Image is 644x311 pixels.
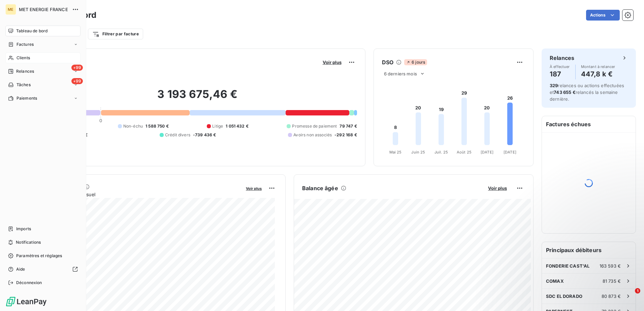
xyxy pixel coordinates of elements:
span: Voir plus [488,185,507,191]
tspan: Mai 25 [389,150,401,154]
span: Factures [17,41,34,47]
span: +99 [71,78,83,84]
h2: 3 193 675,46 € [38,88,357,108]
span: MET ENERGIE FRANCE [19,7,68,12]
span: 1 588 750 € [146,123,169,129]
tspan: Août 25 [457,150,472,154]
a: Aide [5,264,80,275]
tspan: Juin 25 [411,150,425,154]
h6: Factures échues [542,116,636,132]
span: À effectuer [550,65,570,69]
span: Voir plus [246,186,262,191]
span: Chiffre d'affaires mensuel [38,191,241,198]
span: relances ou actions effectuées et relancés la semaine dernière. [550,83,624,102]
h6: Balance âgée [302,184,338,192]
span: -739 436 € [193,132,216,138]
iframe: Intercom notifications message [509,246,644,293]
tspan: [DATE] [504,150,516,154]
span: Tableau de bord [16,28,47,34]
img: Logo LeanPay [5,296,47,307]
span: Promesse de paiement [292,123,337,129]
span: Montant à relancer [581,65,615,69]
span: SDC EL DORADO [546,293,582,299]
span: Aide [16,266,25,272]
span: Paramètres et réglages [16,253,62,259]
button: Actions [586,10,620,21]
tspan: Juil. 25 [434,150,448,154]
button: Voir plus [321,59,344,65]
span: Non-échu [123,123,143,129]
tspan: [DATE] [481,150,493,154]
span: 80 873 € [602,293,621,299]
span: Clients [17,55,30,61]
div: ME [5,4,16,15]
button: Filtrer par facture [88,29,143,39]
span: 1 [635,288,640,293]
span: Voir plus [323,60,342,65]
h6: Principaux débiteurs [542,242,636,258]
iframe: Intercom live chat [621,288,637,304]
h4: 187 [550,69,570,79]
span: 6 derniers mois [384,71,417,76]
span: Crédit divers [165,132,190,138]
span: Paiements [17,95,37,101]
span: Déconnexion [16,280,42,286]
span: Imports [16,226,31,232]
span: 6 jours [404,59,427,65]
span: 329 [550,83,558,88]
span: Tâches [17,82,31,88]
span: Avoirs non associés [293,132,332,138]
span: 743 655 € [554,90,575,95]
span: 0 [99,118,102,123]
span: +99 [71,65,83,71]
span: Notifications [16,239,41,245]
h6: Relances [550,54,574,62]
button: Voir plus [486,185,509,191]
button: Voir plus [244,185,264,191]
span: Litige [212,123,223,129]
span: Relances [16,68,34,74]
h6: DSO [382,58,393,66]
span: 1 051 432 € [226,123,249,129]
span: -292 168 € [334,132,357,138]
h4: 447,8 k € [581,69,615,79]
span: 79 747 € [340,123,357,129]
